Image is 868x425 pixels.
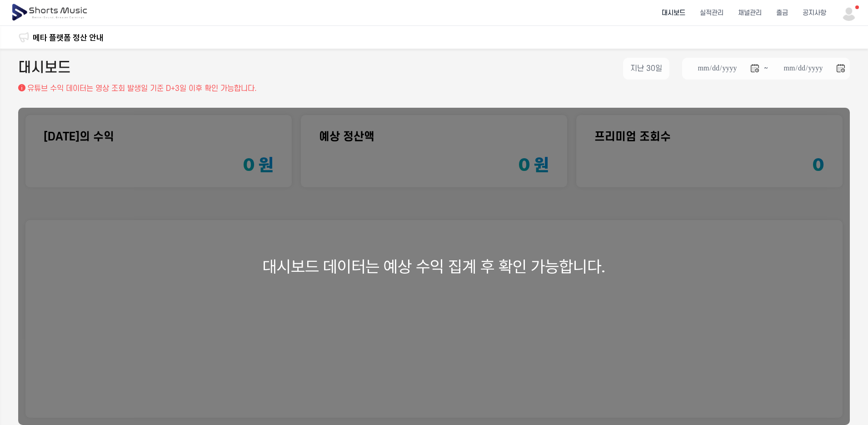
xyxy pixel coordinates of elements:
div: 대시보드 데이터는 예상 수익 집계 후 확인 가능합니다. [18,108,850,425]
a: 대시보드 [654,1,693,25]
a: 채널관리 [731,1,769,25]
p: 유튜브 수익 데이터는 영상 조회 발생일 기준 D+3일 이후 확인 가능합니다. [27,83,257,94]
li: ~ [682,58,850,80]
button: 지난 30일 [623,58,669,80]
a: 공지사항 [795,1,833,25]
a: 출금 [769,1,795,25]
img: 사용자 이미지 [841,5,857,21]
h2: 대시보드 [18,58,71,80]
img: 설명 아이콘 [18,84,25,91]
a: 실적관리 [693,1,731,25]
img: 알림 아이콘 [18,32,29,43]
a: 메타 플랫폼 정산 안내 [33,31,104,44]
